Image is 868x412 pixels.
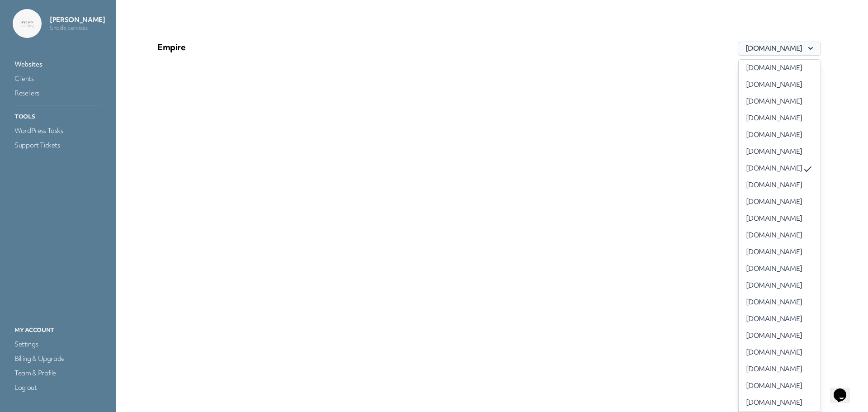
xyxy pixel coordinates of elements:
[13,72,103,85] a: Clients
[13,111,103,123] p: Tools
[739,76,821,93] a: [DOMAIN_NAME]
[739,177,821,194] a: [DOMAIN_NAME]
[739,60,821,76] a: [DOMAIN_NAME]
[13,124,103,137] a: WordPress Tasks
[13,139,103,152] a: Support Tickets
[739,127,821,143] a: [DOMAIN_NAME]
[13,352,103,365] a: Billing & Upgrade
[830,376,859,403] iframe: chat widget
[13,324,103,336] p: My Account
[739,160,821,177] a: [DOMAIN_NAME]
[50,15,105,24] p: [PERSON_NAME]
[13,87,103,99] a: Resellers
[739,327,821,344] a: [DOMAIN_NAME]
[13,58,103,71] a: Websites
[739,227,821,244] a: [DOMAIN_NAME]
[13,367,103,379] a: Team & Profile
[739,294,821,311] a: [DOMAIN_NAME]
[739,210,821,227] a: [DOMAIN_NAME]
[739,344,821,361] a: [DOMAIN_NAME]
[13,338,103,350] a: Settings
[739,110,821,127] a: [DOMAIN_NAME]
[739,311,821,327] a: [DOMAIN_NAME]
[739,361,821,378] a: [DOMAIN_NAME]
[739,277,821,294] a: [DOMAIN_NAME]
[739,394,821,411] a: [DOMAIN_NAME]
[739,143,821,160] a: [DOMAIN_NAME]
[739,378,821,394] a: [DOMAIN_NAME]
[13,381,103,394] a: Log out
[738,42,821,56] button: [DOMAIN_NAME]
[739,260,821,277] a: [DOMAIN_NAME]
[739,93,821,110] a: [DOMAIN_NAME]
[157,42,380,52] p: Empire
[50,24,105,32] p: Shade Services
[739,194,821,210] a: [DOMAIN_NAME]
[739,244,821,260] a: [DOMAIN_NAME]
